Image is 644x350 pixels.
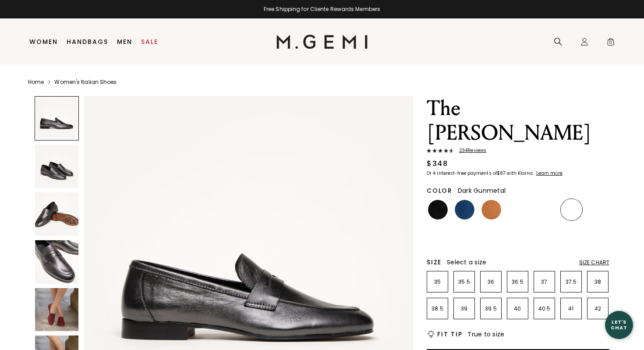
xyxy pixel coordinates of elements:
[454,278,474,285] p: 35.5
[481,278,501,285] p: 36
[561,278,581,285] p: 37.5
[497,170,505,177] klarna-placement-style-amount: $87
[35,192,78,236] img: The Sacca Donna
[506,170,535,177] klarna-placement-style-body: with Klarna
[587,305,608,312] p: 42
[117,38,132,45] a: Men
[455,227,474,246] img: Cocoa
[28,79,44,86] a: Home
[427,96,609,145] h1: The [PERSON_NAME]
[579,259,609,266] div: Size Chart
[534,305,555,312] p: 40.5
[508,227,528,246] img: Leopard
[427,187,453,194] h2: Color
[562,200,581,220] img: Dark Gunmetal
[437,331,462,338] h2: Fit Tip
[35,288,78,332] img: The Sacca Donna
[447,258,486,267] span: Select a size
[561,305,581,312] p: 41
[588,200,608,220] img: Sunset Red
[481,227,501,246] img: Sapphire
[481,200,501,220] img: Luggage
[427,305,448,312] p: 38.5
[427,278,448,285] p: 35
[427,259,442,266] h2: Size
[428,227,448,246] img: Dark Chocolate
[536,170,563,177] klarna-placement-style-cta: Learn more
[276,35,368,49] img: M.Gemi
[458,186,506,195] span: Dark Gunmetal
[35,240,78,284] img: The Sacca Donna
[54,79,117,86] a: Women's Italian Shoes
[467,330,504,339] span: True to size
[587,278,608,285] p: 38
[67,38,108,45] a: Handbags
[507,278,528,285] p: 36.5
[508,200,528,220] img: Light Oatmeal
[455,200,474,220] img: Navy
[427,148,609,155] a: 234Reviews
[35,144,78,188] img: The Sacca Donna
[605,319,633,330] div: Let's Chat
[606,39,615,48] span: 0
[454,148,486,153] span: 234 Review s
[141,38,158,45] a: Sale
[29,38,58,45] a: Women
[534,278,555,285] p: 37
[507,305,528,312] p: 40
[535,200,555,220] img: Burgundy
[427,159,448,169] div: $348
[454,305,474,312] p: 39
[427,170,497,177] klarna-placement-style-body: Or 4 interest-free payments of
[481,305,501,312] p: 39.5
[428,200,448,220] img: Black
[535,171,563,176] a: Learn more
